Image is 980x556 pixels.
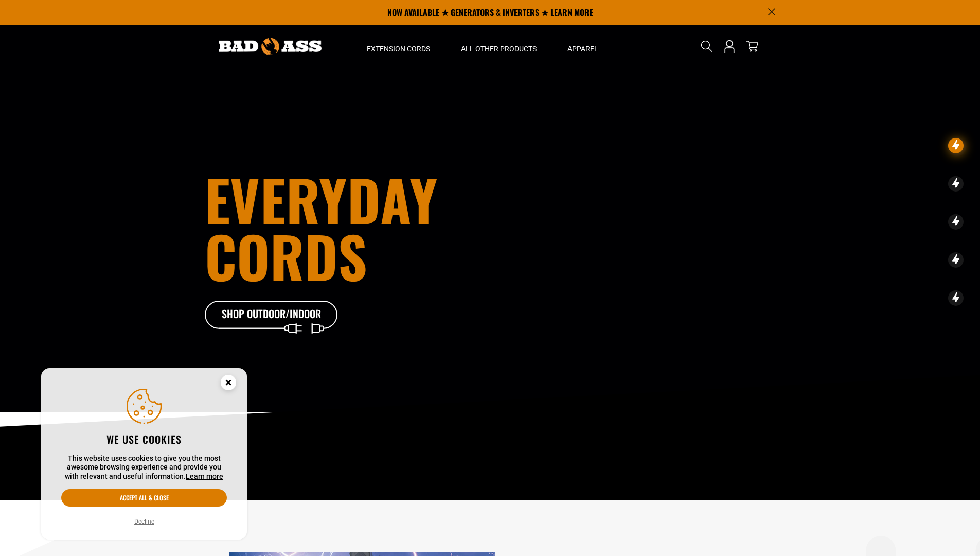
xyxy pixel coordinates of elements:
[461,44,537,54] span: All Other Products
[205,301,338,329] a: Shop Outdoor/Indoor
[367,44,430,54] span: Extension Cords
[61,454,227,481] p: This website uses cookies to give you the most awesome browsing experience and provide you with r...
[61,432,227,446] h2: We use cookies
[131,516,157,527] button: Decline
[219,38,322,55] img: Bad Ass Extension Cords
[186,472,223,480] a: Learn more
[552,25,614,68] summary: Apparel
[699,38,715,55] summary: Search
[351,25,446,68] summary: Extension Cords
[41,368,247,540] aside: Cookie Consent
[567,44,598,54] span: Apparel
[205,171,547,284] h1: Everyday cords
[61,489,227,507] button: Accept all & close
[446,25,552,68] summary: All Other Products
